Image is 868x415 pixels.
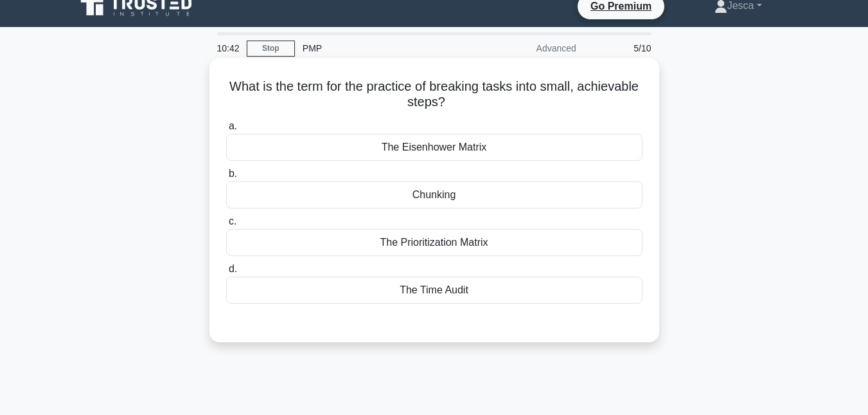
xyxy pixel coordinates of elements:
[226,277,642,304] div: The Time Audit
[584,35,659,61] div: 5/10
[229,263,237,274] span: d.
[472,35,584,61] div: Advanced
[295,35,472,61] div: PMP
[229,168,237,179] span: b.
[226,134,642,161] div: The Eisenhower Matrix
[229,120,237,131] span: a.
[229,216,236,226] span: c.
[225,78,644,111] h5: What is the term for the practice of breaking tasks into small, achievable steps?
[226,229,642,256] div: The Prioritization Matrix
[209,35,247,61] div: 10:42
[247,41,295,57] a: Stop
[226,181,642,208] div: Chunking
